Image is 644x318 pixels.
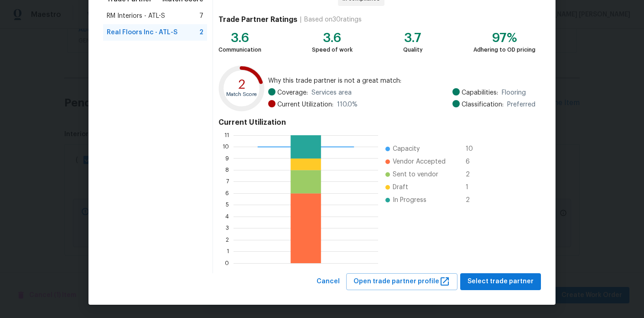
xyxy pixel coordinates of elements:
button: Open trade partner profile [346,273,457,290]
span: Select trade partner [467,276,534,287]
text: 0 [225,260,229,266]
text: 5 [226,202,229,207]
span: Real Floors Inc - ATL-S [107,28,177,37]
text: 6 [225,191,229,196]
h4: Trade Partner Ratings [218,15,297,24]
button: Cancel [313,273,343,290]
span: Classification: [462,100,504,109]
div: 3.7 [403,33,423,42]
span: 1 [466,183,480,192]
div: 3.6 [218,33,261,42]
text: 9 [225,156,229,161]
span: Capacity [393,144,420,154]
span: Coverage: [277,88,308,97]
span: Sent to vendor [393,170,438,179]
span: 7 [199,11,203,21]
span: Cancel [317,276,340,287]
text: 8 [225,167,229,173]
span: Open trade partner profile [353,276,450,287]
span: Why this trade partner is not a great match: [268,76,535,85]
div: Communication [218,45,261,54]
span: 6 [466,157,480,166]
div: 97% [473,33,535,42]
text: 11 [224,132,229,138]
span: Preferred [507,100,535,109]
div: | [297,15,304,24]
text: 3 [226,225,229,231]
span: Vendor Accepted [393,157,446,166]
span: 10 [466,144,480,154]
div: Based on 30 ratings [304,15,362,24]
text: 1 [227,249,229,254]
span: 2 [466,196,480,205]
span: Services area [312,88,352,97]
div: Quality [403,45,423,54]
div: Adhering to OD pricing [473,45,535,54]
text: 2 [238,78,245,91]
text: Match Score [226,92,257,97]
div: 3.6 [312,33,353,42]
h4: Current Utilization [218,118,535,127]
span: 2 [466,170,480,179]
button: Select trade partner [460,273,541,290]
text: 10 [223,144,229,149]
text: 7 [226,179,229,185]
span: Draft [393,183,408,192]
span: Flooring [502,88,526,97]
span: Capabilities: [462,88,498,97]
span: 110.0 % [337,100,358,109]
text: 4 [225,214,229,219]
span: RM Interiors - ATL-S [107,11,165,21]
span: In Progress [393,196,426,205]
span: Current Utilization: [277,100,333,109]
text: 2 [226,237,229,243]
div: Speed of work [312,45,353,54]
span: 2 [199,28,203,37]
